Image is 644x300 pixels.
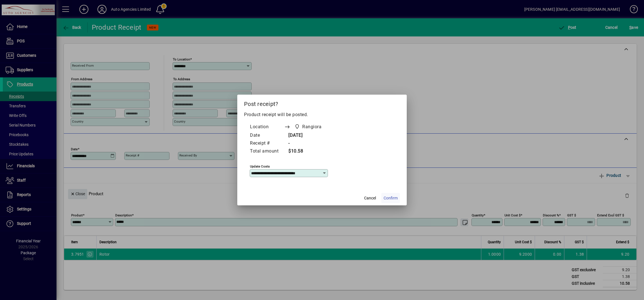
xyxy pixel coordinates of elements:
p: Product receipt will be posted. [244,111,400,118]
mat-label: Update costs [250,164,270,168]
button: Confirm [381,193,400,203]
h2: Post receipt? [237,95,407,111]
td: [DATE] [284,132,332,140]
span: Rangiora [302,123,321,130]
span: Rangiora [293,123,324,131]
td: $10.58 [284,147,332,155]
td: Total amount [250,147,284,155]
span: Cancel [364,195,376,201]
span: Confirm [384,195,398,201]
td: Location [250,123,284,132]
button: Cancel [361,193,379,203]
td: Date [250,132,284,140]
td: - [284,140,332,147]
td: Receipt # [250,140,284,147]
